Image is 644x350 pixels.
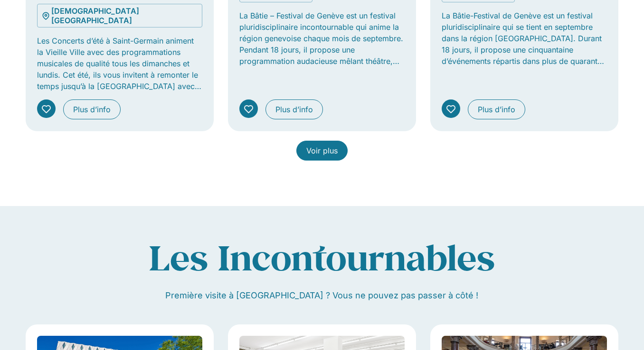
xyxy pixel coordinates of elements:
[442,10,607,67] p: La Bâtie-Festival de Genève est un festival pluridisciplinaire qui se tient en septembre dans la ...
[73,104,111,115] span: Plus d’info
[114,237,529,278] p: Les Incontournables
[306,145,338,156] span: Voir plus
[37,4,202,27] a: [DEMOGRAPHIC_DATA] [GEOGRAPHIC_DATA]
[265,99,323,119] a: Plus d’info
[37,35,202,92] p: Les Concerts d’été à Saint-Germain animent la Vieille Ville avec des programmations musicales de ...
[26,289,618,302] p: Première visite à [GEOGRAPHIC_DATA] ? Vous ne pouvez pas passer à côté !
[239,10,405,67] p: La Bâtie – Festival de Genève est un festival pluridisciplinaire incontournable qui anime la régi...
[296,141,348,161] a: Voir plus
[478,104,515,115] span: Plus d’info
[468,99,525,119] a: Plus d’info
[63,99,121,119] a: Plus d’info
[275,104,313,115] span: Plus d’info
